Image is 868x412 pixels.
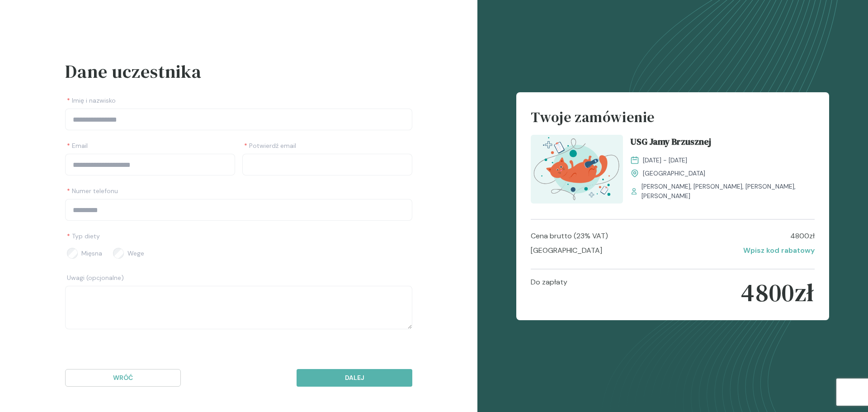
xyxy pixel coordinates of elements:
h3: Dane uczestnika [65,58,412,85]
span: Mięsna [81,249,102,258]
a: USG Jamy Brzusznej [630,135,814,152]
span: Numer telefonu [67,186,118,195]
span: Potwierdź email [244,141,296,150]
span: [DATE] - [DATE] [643,156,687,165]
input: Numer telefonu [65,199,412,221]
span: [GEOGRAPHIC_DATA] [643,169,705,178]
span: Imię i nazwisko [67,96,116,105]
img: ZpbG_h5LeNNTxNnP_USG_JB_T.svg [531,135,623,204]
p: Dalej [304,373,405,383]
span: USG Jamy Brzusznej [630,135,711,152]
span: Wege [127,249,144,258]
input: Email [65,154,235,175]
p: 4800 zł [790,231,815,242]
p: Do zapłaty [531,277,567,308]
button: Dalej [297,369,412,387]
input: Mięsna [67,248,78,259]
input: Potwierdź email [242,154,412,175]
span: Email [67,141,88,150]
span: Uwagi (opcjonalne) [67,273,124,282]
p: Wróć [73,373,173,383]
button: Wróć [65,369,181,387]
span: Typ diety [67,232,100,241]
h4: Twoje zamówienie [531,107,814,135]
p: 4800 zł [741,277,814,308]
input: Imię i nazwisko [65,109,412,130]
p: Wpisz kod rabatowy [743,245,815,256]
span: [PERSON_NAME], [PERSON_NAME], [PERSON_NAME], [PERSON_NAME] [642,182,815,201]
input: Wege [113,248,124,259]
p: [GEOGRAPHIC_DATA] [531,245,602,256]
p: Cena brutto (23% VAT) [531,231,608,242]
